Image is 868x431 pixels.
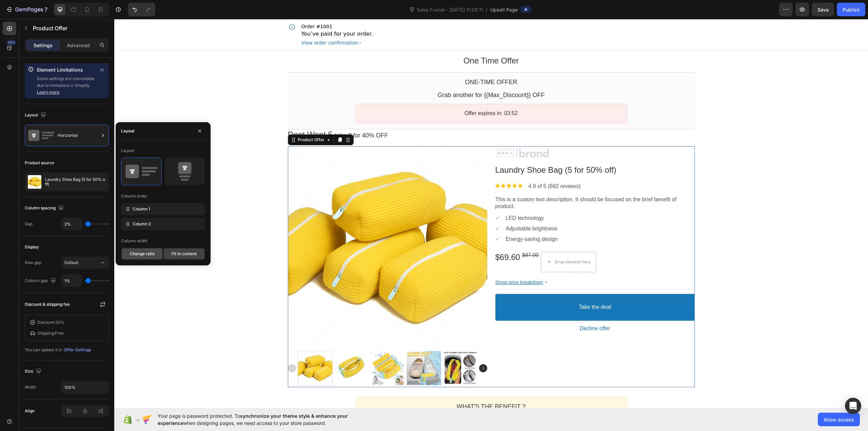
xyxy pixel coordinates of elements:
[323,73,430,79] bdo: Grab another for {{Max_Discount}} OFF
[486,6,488,13] span: /
[350,91,403,97] bdo: Offer expires in: 03:52
[381,217,386,223] span: ✔
[415,6,485,13] span: Sales Funnel - [DATE] 11:09:11
[174,111,219,120] span: Dont Want 5
[25,367,43,376] div: Size
[843,6,860,13] div: Publish
[55,320,64,325] span: 20%
[25,260,41,266] div: Row gap
[25,111,47,120] div: Layout
[62,381,108,393] input: Auto
[25,408,35,414] div: Align
[61,257,109,269] button: Default
[25,301,70,307] p: Discount & shipping fee
[25,204,65,213] div: Column spacing
[67,42,90,49] p: Advanced
[128,3,155,16] div: Undo/Redo
[381,177,580,191] p: This is a custom text description. It should be focused on the brief benefit of product.
[490,6,518,13] span: Upsell Page
[55,331,64,336] span: Free
[133,206,150,212] span: Column 1
[121,238,147,244] div: Column width
[121,148,134,154] div: Layout
[158,412,374,427] span: Your page is password protected. To when designing pages, we need access to your store password.
[391,217,443,224] p: Energy-saving design
[174,36,580,47] p: One Time Offer
[64,347,91,353] div: Offer Settings
[466,306,496,313] bdo: Decline offer
[37,90,59,95] a: Learn more
[818,413,860,426] button: Allow access
[37,319,64,325] p: Discount:
[121,128,134,134] div: Layout
[28,175,41,189] img: product feature img
[62,275,82,287] input: Auto
[381,146,502,155] bdo: Laundry Shoe Bag (5 for 50% off)
[182,118,212,123] div: Product Offer
[37,330,64,336] p: Shipping:
[44,5,47,14] p: 7
[25,347,62,353] p: You can update it in
[174,345,182,353] img: gp-arrow-prev
[25,384,36,390] div: Width
[34,42,53,49] p: Settings
[381,303,580,316] button: Decline offer
[391,196,430,203] p: LED technology
[221,113,274,120] span: take 3 for 40% OFF
[130,251,155,257] span: Change ratio
[465,285,497,292] bdo: Take the deal
[381,275,580,302] button: Take the deal
[45,177,106,187] p: Laundry Shoe Bag (5 for 50% off)
[381,196,386,202] span: ✔
[817,7,829,13] span: Save
[391,206,443,213] p: Adjustable brightness
[248,384,507,392] p: WHAT'S THE BENEFIT ?
[33,24,106,32] p: Product Offer
[114,19,868,408] iframe: Design area
[824,416,854,423] span: Allow access
[64,260,78,265] span: Default
[25,276,57,285] div: Column gap
[63,345,91,355] button: Offer Settings
[3,3,51,16] button: 7
[414,164,466,171] p: 4.9 of 5 (682 reviews)
[187,20,244,27] div: View order confirmation
[218,111,221,120] span: ,
[837,3,865,16] button: Publish
[172,251,197,257] span: Fit to content
[365,345,373,353] img: gp-arrow-next
[25,221,33,227] div: Gap
[812,3,834,16] button: Save
[58,128,99,143] div: Horizontal
[25,160,54,166] div: Product source
[133,221,151,227] span: Column 2
[6,40,16,45] div: 450
[25,244,39,250] div: Display
[381,233,406,243] bdo: $69.60
[408,233,425,239] bdo: $87.00
[62,218,82,230] input: Auto
[37,75,95,96] p: Some settings are unavailable due to limitations in Shopify.
[121,193,147,199] div: Column order
[381,207,386,212] span: ✔
[440,240,476,246] div: Drop element here
[381,261,429,266] bdo: Show price breakdown
[37,66,95,74] p: Element Limitations
[158,413,348,426] span: synchronize your theme style & enhance your experience
[351,60,403,67] bdo: One-time Offer
[845,398,861,414] div: Open Intercom Messenger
